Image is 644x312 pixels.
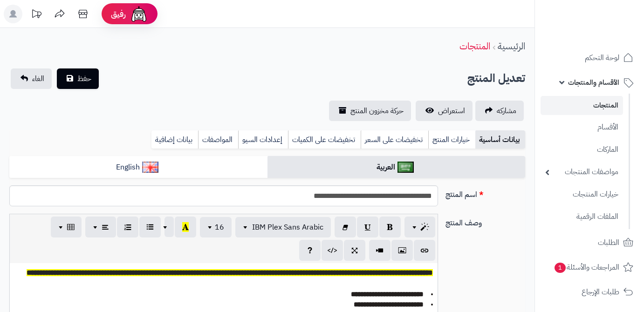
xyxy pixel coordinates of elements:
span: الأقسام والمنتجات [568,76,619,89]
a: مواصفات المنتجات [541,162,623,182]
span: 1 [555,263,566,273]
a: تخفيضات على السعر [361,130,428,149]
span: طلبات الإرجاع [582,285,619,298]
a: طلبات الإرجاع [541,281,638,303]
img: العربية [397,162,414,173]
a: استعراض [416,101,473,121]
a: الماركات [541,140,623,160]
a: الطلبات [541,231,638,254]
a: لوحة التحكم [541,47,638,69]
label: اسم المنتج [442,185,529,200]
button: حفظ [57,68,99,89]
span: حفظ [77,73,91,84]
button: 16 [200,217,232,237]
span: IBM Plex Sans Arabic [252,222,323,233]
span: رفيق [111,8,126,20]
label: وصف المنتج [442,214,529,229]
h2: تعديل المنتج [467,69,525,88]
a: إعدادات السيو [238,130,288,149]
a: حركة مخزون المنتج [329,101,411,121]
span: حركة مخزون المنتج [350,105,404,116]
span: 16 [215,222,224,233]
span: الطلبات [598,236,619,249]
img: English [142,162,158,173]
a: المنتجات [459,39,490,53]
a: الملفات الرقمية [541,207,623,227]
a: مشاركه [475,101,524,121]
a: العربية [267,156,526,179]
a: المراجعات والأسئلة1 [541,256,638,278]
span: لوحة التحكم [585,51,619,64]
button: IBM Plex Sans Arabic [235,217,331,237]
a: المواصفات [198,130,238,149]
a: English [9,156,267,179]
a: خيارات المنتجات [541,184,623,204]
a: بيانات أساسية [475,130,525,149]
span: مشاركه [497,105,516,116]
span: استعراض [438,105,465,116]
a: خيارات المنتج [428,130,475,149]
a: الغاء [11,68,52,89]
a: تحديثات المنصة [25,5,48,26]
span: الغاء [32,73,44,84]
a: بيانات إضافية [151,130,198,149]
a: تخفيضات على الكميات [288,130,361,149]
a: الرئيسية [498,39,525,53]
img: ai-face.png [130,5,148,23]
span: المراجعات والأسئلة [554,261,619,274]
a: المنتجات [541,96,623,115]
img: logo-2.png [581,24,635,43]
a: الأقسام [541,117,623,137]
